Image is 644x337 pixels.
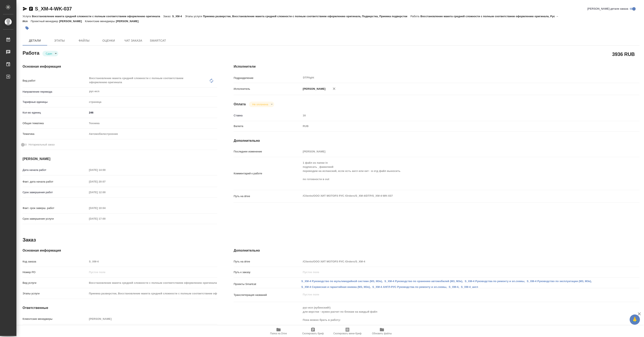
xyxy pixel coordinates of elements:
[23,90,87,94] p: Направление перевода
[234,87,301,91] p: Исполнитель
[261,326,296,337] button: Папка на Drive
[87,259,217,264] input: Пустое поле
[35,6,72,11] a: S_XM-4-WK-037
[384,280,463,283] a: S_XM-4 Руководство по хранению автомобилей (М3, М3е),
[23,260,87,264] p: Код заказа
[23,49,39,56] h2: Работа
[23,281,87,285] p: Вид услуги
[301,112,606,118] input: Пустое поле
[330,326,365,337] button: Скопировать мини-бриф
[87,99,217,106] div: страница
[301,159,606,187] textarea: 1 файл из папки in подписать _фамилией переводим на испанский, если есть англ или кит - в отд фай...
[29,6,33,11] button: Скопировать ссылку
[123,38,143,43] span: Чат заказа
[42,51,58,56] div: Сдан
[234,171,301,176] p: Комментарий к работе
[301,87,325,91] p: [PERSON_NAME]
[630,314,640,325] button: 🙏
[87,179,123,185] input: Пустое поле
[587,7,628,11] span: [PERSON_NAME] детали заказа
[23,292,87,296] p: Этапы услуги
[410,15,420,18] p: Работа
[185,15,203,18] p: Этапы услуги
[87,216,123,222] input: Пустое поле
[23,157,217,161] h4: [PERSON_NAME]
[527,280,592,283] a: S_XM-4 Руководство по эксплуатации (М3, М3е),
[87,280,217,286] input: Пустое поле
[301,192,606,199] textarea: /Clients/ООО ХИТ МОТОРЗ РУС /Orders/S_XM-4/DTP/S_XM-4-WK-037
[461,285,478,288] a: S_XM-4_англ
[23,206,87,210] p: Факт. срок заверш. работ
[612,51,635,58] h2: 3936 RUB
[234,113,301,118] p: Ставка
[99,38,119,43] span: Оценки
[301,269,606,275] input: Пустое поле
[23,64,217,69] h4: Основная информация
[234,102,246,107] h4: Оплата
[234,282,301,286] p: Проекты Smartcat
[87,167,123,173] input: Пустое поле
[23,305,217,310] h4: Ответственные
[302,332,324,335] span: Скопировать бриф
[87,189,123,195] input: Пустое поле
[25,38,45,43] span: Детали
[234,270,301,274] p: Путь к заказу
[23,24,32,33] button: Добавить тэг
[23,121,87,125] p: Общая тематика
[23,79,87,83] p: Вид работ
[23,111,87,115] p: Кол-во единиц
[234,194,301,198] p: Путь на drive
[23,237,36,243] h2: Заказ
[23,248,217,253] h4: Основная информация
[301,280,383,283] a: S_XM-4 Руководство по мультимедийной системе (М3, М3е),
[85,20,116,23] p: Клиентские менеджеры
[74,38,94,43] span: Файлы
[296,326,330,337] button: Скопировать бриф
[23,317,87,321] p: Клиентские менеджеры
[234,150,301,154] p: Последнее изменение
[87,316,217,322] input: Пустое поле
[23,168,87,172] p: Дата начала работ
[270,332,287,335] span: Папка на Drive
[333,332,361,335] span: Скопировать мини-бриф
[330,84,339,93] button: Удалить исполнителя
[163,15,172,18] p: Заказ:
[23,217,87,221] p: Срок завершения услуги
[301,149,606,154] input: Пустое поле
[251,103,269,106] button: Не оплачена
[203,15,410,18] p: Приемка разверстки, Восстановление макета средней сложности с полным соответствием оформлению ори...
[87,110,217,116] input: ✎ Введи что-нибудь
[32,15,163,18] p: Восстановление макета средней сложности с полным соответствием оформлению оригинала
[87,130,217,137] div: Автомобилестроение
[87,205,123,211] input: Пустое поле
[234,76,301,80] p: Подразделение
[631,315,638,324] span: 🙏
[372,332,392,335] span: Обновить файлы
[116,20,142,23] p: [PERSON_NAME]
[372,285,447,288] a: S_XM-4 АНГЛ-РУС Руководства по ремонту и эл.схемы,
[23,100,87,104] p: Тарифные единицы
[234,248,639,253] h4: Дополнительно
[234,138,639,143] h4: Дополнительно
[301,285,371,288] a: S_XM-4 Сервисная и гарантийная книжка (М3, М3е),
[31,20,59,23] p: Проектный менеджер
[23,180,87,184] p: Факт. дата начала работ
[59,20,85,23] p: [PERSON_NAME]
[301,259,606,264] input: Пустое поле
[234,260,301,264] p: Путь на drive
[172,15,185,18] p: S_XM-4
[449,285,459,288] a: S_XM-4,
[234,293,301,297] p: Транслитерация названий
[23,190,87,194] p: Срок завершения работ
[249,102,274,107] div: Сдан
[50,38,69,43] span: Этапы
[45,52,53,55] button: Сдан
[23,15,32,18] p: Услуга
[148,38,168,43] span: SmartCat
[23,6,27,11] button: Скопировать ссылку для ЯМессенджера
[23,270,87,274] p: Номер РО
[29,143,55,147] span: Нотариальный заказ
[87,120,217,127] div: Техника
[301,123,606,130] div: RUB
[23,132,87,136] p: Тематика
